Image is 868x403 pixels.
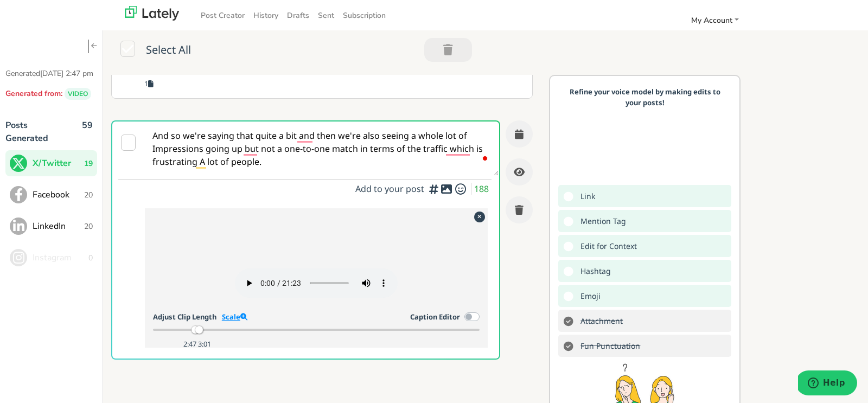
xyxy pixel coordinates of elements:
[473,211,487,222] div: Remove attachment
[5,88,62,99] span: Generated from:
[88,252,93,264] span: 0
[82,119,93,150] span: 59
[283,7,314,24] a: Drafts
[222,312,247,322] a: Scale
[454,189,467,189] i: Add emojis to clarify and drive home the tone of your message.
[84,158,93,169] span: 19
[125,6,179,21] img: lately_logo_nav.700ca2e7.jpg
[318,10,334,21] span: Sent
[84,189,93,201] span: 20
[5,68,97,79] p: Generated
[33,157,84,170] span: X/Twitter
[424,38,472,62] button: Trash 0 Post
[506,158,533,185] button: Preview this Post
[40,68,93,79] span: [DATE] 2:47 pm
[575,288,603,304] span: Add emojis to clarify and drive home the tone of your message.
[798,370,857,398] iframe: Opens a widget where you can find more information
[145,121,499,176] textarea: To enrich screen reader interactions, please activate Accessibility in Grammarly extension settings
[33,188,84,201] span: Facebook
[474,183,492,195] span: 188
[440,189,453,189] i: Add a video or photo or swap out the default image from any link for increased visual appeal
[687,11,743,29] a: My Account
[5,182,97,208] button: Facebook20
[146,42,191,60] span: Select All
[410,310,460,325] label: Caption Editor
[196,7,249,24] a: Post Creator
[153,310,247,325] span: Adjust Clip Length
[355,183,427,195] span: Add to your post
[506,120,533,148] button: Schedule this Post
[575,238,640,254] span: Double-check the A.I. to make sure nothing wonky got thru.
[427,189,440,189] i: Add hashtags for context vs. index rankings for increased engagement
[691,15,732,25] span: My Account
[314,7,339,24] a: Sent
[187,339,211,349] small: 3:01
[506,196,533,223] button: Trash this Post
[33,220,84,233] span: LinkedIn
[235,216,398,298] video: Your browser does not support HTML5 video.
[5,213,97,239] button: LinkedIn20
[183,339,207,349] small: 2:47
[5,150,97,176] button: X/Twitter19
[33,251,88,264] span: Instagram
[5,245,97,271] button: Instagram0
[84,221,93,232] span: 20
[144,79,154,88] small: 1
[65,88,91,100] span: VIDEO
[575,338,643,354] s: Add exclamation marks, ellipses, etc. to better communicate tone.
[575,313,626,329] s: Add a video or photo or swap out the default image from any link for increased visual appeal.
[575,213,629,229] span: Add mention tags to leverage the sharing power of others.
[575,188,598,204] span: Add a link to drive traffic to a website or landing page.
[249,7,283,24] a: History
[575,263,614,279] span: Add hashtags for context vs. index rankings for increased engagement.
[5,119,60,145] p: Posts Generated
[564,87,726,108] p: Refine your voice model by making edits to your posts!
[339,7,390,24] a: Subscription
